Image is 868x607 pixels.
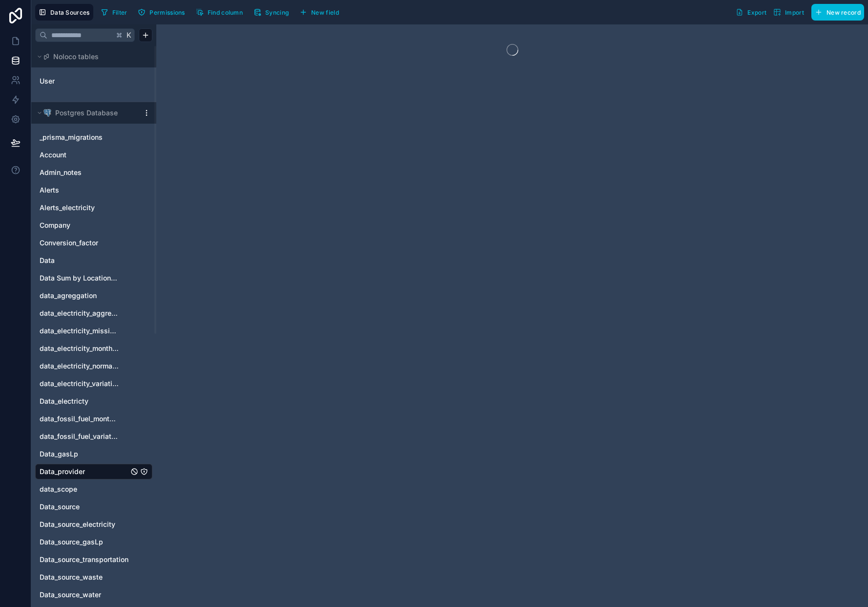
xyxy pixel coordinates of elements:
[35,200,152,216] div: Alerts_electricity
[40,572,103,582] span: Data_source_waste
[40,361,119,371] a: data_electricity_normalization
[40,291,119,301] a: data_agreggation
[35,253,152,268] div: Data
[35,323,152,339] div: data_electricity_missing_data
[250,5,296,20] a: Syncing
[35,411,152,427] div: data_fossil_fuel_monthly_normalization
[35,358,152,374] div: data_electricity_normalization
[40,432,119,441] a: data_fossil_fuel_variation
[40,185,128,195] a: Alerts
[40,537,103,547] span: Data_source_gasLp
[40,379,119,389] a: data_electricity_variation
[35,217,152,233] div: Company
[35,534,152,550] div: Data_source_gasLp
[40,308,119,318] a: data_electricity_aggregation
[35,235,152,251] div: Conversion_factor
[40,256,128,265] a: Data
[40,291,97,301] span: data_agreggation
[785,9,804,16] span: Import
[40,449,78,459] span: Data_gasLp
[311,9,339,16] span: New field
[296,5,342,20] button: New field
[35,73,152,89] div: User
[40,590,128,600] a: Data_source_water
[40,238,128,248] a: Conversion_factor
[40,344,119,353] a: data_electricity_monthly_normalization
[40,132,103,142] span: _prisma_migrations
[40,537,128,547] a: Data_source_gasLp
[40,220,70,230] span: Company
[208,9,243,16] span: Find column
[770,4,807,21] button: Import
[40,502,128,512] a: Data_source
[732,4,770,21] button: Export
[35,464,152,479] div: Data_provider
[35,182,152,198] div: Alerts
[35,288,152,303] div: data_agreggation
[50,9,90,16] span: Data Sources
[250,5,292,20] button: Syncing
[826,9,861,16] span: New record
[112,9,127,16] span: Filter
[40,502,80,512] span: Data_source
[40,203,128,213] a: Alerts_electricity
[35,569,152,585] div: Data_source_waste
[35,341,152,356] div: data_electricity_monthly_normalization
[40,132,128,142] a: _prisma_migrations
[35,393,152,409] div: Data_electricty
[149,9,185,16] span: Permissions
[40,396,128,406] a: Data_electricty
[40,414,119,424] a: data_fossil_fuel_monthly_normalization
[55,108,118,118] span: Postgres Database
[35,552,152,567] div: Data_source_transportation
[40,396,88,406] span: Data_electricty
[40,273,119,283] a: Data Sum by Location and Data type
[40,572,128,582] a: Data_source_waste
[40,203,95,213] span: Alerts_electricity
[134,5,188,20] button: Permissions
[40,185,59,195] span: Alerts
[40,449,128,459] a: Data_gasLp
[40,484,77,494] span: data_scope
[40,590,101,600] span: Data_source_water
[35,517,152,532] div: Data_source_electricity
[192,5,246,20] button: Find column
[40,76,55,86] span: User
[35,4,93,21] button: Data Sources
[35,270,152,286] div: Data Sum by Location and Data type
[40,150,128,160] a: Account
[35,499,152,515] div: Data_source
[811,4,864,21] button: New record
[40,467,128,477] a: Data_provider
[35,376,152,391] div: data_electricity_variation
[35,305,152,321] div: data_electricity_aggregation
[43,109,51,117] img: Postgres logo
[35,446,152,462] div: Data_gasLp
[35,587,152,603] div: Data_source_water
[35,50,147,64] button: Noloco tables
[40,326,119,336] a: data_electricity_missing_data
[40,256,55,265] span: Data
[40,168,128,177] a: Admin_notes
[35,147,152,163] div: Account
[134,5,192,20] a: Permissions
[35,481,152,497] div: data_scope
[97,5,131,20] button: Filter
[40,150,66,160] span: Account
[40,555,128,564] span: Data_source_transportation
[35,165,152,180] div: Admin_notes
[40,76,119,86] a: User
[40,467,85,477] span: Data_provider
[53,52,99,62] span: Noloco tables
[40,220,128,230] a: Company
[35,429,152,444] div: data_fossil_fuel_variation
[265,9,289,16] span: Syncing
[40,520,128,529] a: Data_source_electricity
[35,106,139,120] button: Postgres logoPostgres Database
